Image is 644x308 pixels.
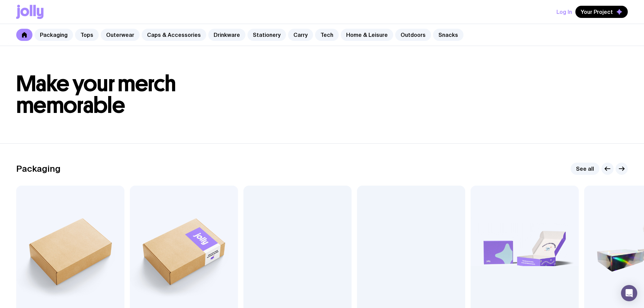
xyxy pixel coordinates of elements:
[575,6,628,18] button: Your Project
[315,29,339,41] a: Tech
[34,29,73,41] a: Packaging
[16,70,176,119] span: Make your merch memorable
[341,29,393,41] a: Home & Leisure
[571,163,599,175] a: See all
[395,29,431,41] a: Outdoors
[556,6,572,18] button: Log In
[142,29,206,41] a: Caps & Accessories
[288,29,313,41] a: Carry
[581,8,613,15] span: Your Project
[16,164,61,174] h2: Packaging
[247,29,286,41] a: Stationery
[208,29,245,41] a: Drinkware
[621,285,637,301] div: Open Intercom Messenger
[101,29,140,41] a: Outerwear
[75,29,99,41] a: Tops
[433,29,463,41] a: Snacks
